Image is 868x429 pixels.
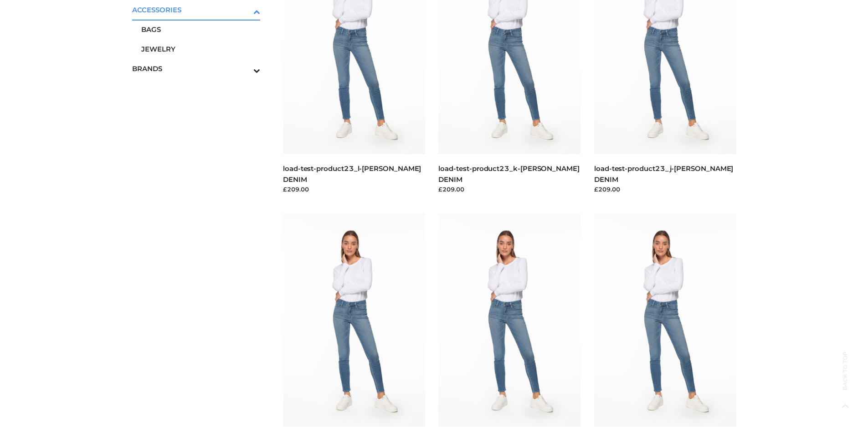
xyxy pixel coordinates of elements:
[594,164,733,183] a: load-test-product23_j-[PERSON_NAME] DENIM
[834,367,857,390] span: Back to top
[141,24,261,35] span: BAGS
[132,59,261,78] a: BRANDSToggle Submenu
[141,20,261,39] a: BAGS
[438,164,579,183] a: load-test-product23_k-[PERSON_NAME] DENIM
[594,185,736,194] div: £209.00
[228,59,260,78] button: Toggle Submenu
[283,164,421,183] a: load-test-product23_l-[PERSON_NAME] DENIM
[141,44,261,54] span: JEWELRY
[141,39,261,59] a: JEWELRY
[283,185,425,194] div: £209.00
[132,5,261,15] span: ACCESSORIES
[438,185,580,194] div: £209.00
[132,63,261,74] span: BRANDS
